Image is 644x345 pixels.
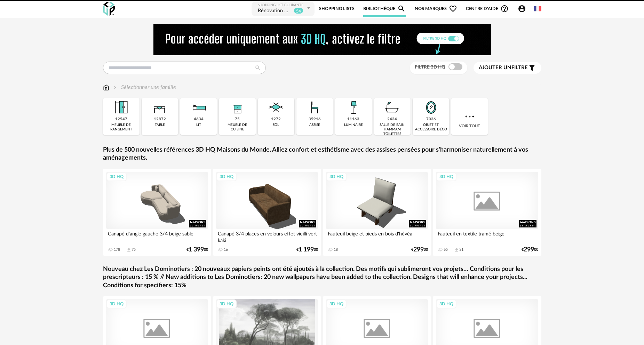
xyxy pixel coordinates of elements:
[106,229,208,243] div: Canapé d'angle gauche 3/4 beige sable
[376,123,408,136] div: salle de bain hammam toilettes
[194,117,204,122] div: 4634
[524,247,534,252] span: 299
[500,5,509,13] span: Help Circle Outline icon
[415,65,445,70] span: Filtre 3D HQ
[294,8,303,14] sup: 54
[387,117,397,122] div: 2434
[228,98,247,117] img: Rangement.png
[305,98,324,117] img: Assise.png
[522,247,538,252] div: € 00
[413,247,424,252] span: 299
[436,299,456,308] div: 3D HQ
[415,123,447,132] div: objet et accessoire déco
[323,169,431,256] a: 3D HQ Fauteuil beige et pieds en bois d'hévéa 18 €29900
[258,8,292,15] div: Rénovation maison MURAT
[426,117,436,122] div: 7036
[326,299,347,308] div: 3D HQ
[319,1,355,17] a: Shopping Lists
[459,247,463,252] div: 31
[449,5,457,13] span: Heart Outline icon
[463,110,476,123] img: more.7b13dc1.svg
[309,117,321,122] div: 35916
[155,123,165,127] div: table
[112,98,130,117] img: Meuble%20de%20rangement.png
[216,172,237,181] div: 3D HQ
[106,299,127,308] div: 3D HQ
[518,5,526,13] span: Account Circle icon
[363,1,406,17] a: BibliothèqueMagnify icon
[518,5,529,13] span: Account Circle icon
[216,299,237,308] div: 3D HQ
[103,83,109,91] img: svg+xml;base64,PHN2ZyB3aWR0aD0iMTYiIGhlaWdodD0iMTciIHZpZXdCb3g9IjAgMCAxNiAxNyIgZmlsbD0ibm9uZSIgeG...
[103,265,541,290] a: Nouveau chez Les Dominotiers : 20 nouveaux papiers peints ont été ajoutés à la collection. Des mo...
[347,117,359,122] div: 11163
[224,247,228,252] div: 16
[383,98,401,117] img: Salle%20de%20bain.png
[309,123,320,127] div: assise
[334,247,338,252] div: 18
[326,172,347,181] div: 3D HQ
[273,123,279,127] div: sol
[267,98,285,117] img: Sol.png
[296,247,318,252] div: € 00
[326,229,428,243] div: Fauteuil beige et pieds en bois d'hévéa
[213,169,321,256] a: 3D HQ Canapé 3/4 places en velours effet vieilli vert kaki 16 €1 19900
[132,247,136,252] div: 75
[106,172,127,181] div: 3D HQ
[112,83,176,91] div: Sélectionner une famille
[112,83,118,91] img: svg+xml;base64,PHN2ZyB3aWR0aD0iMTYiIGhlaWdodD0iMTYiIHZpZXdCb3g9IjAgMCAxNiAxNiIgZmlsbD0ibm9uZSIgeG...
[415,1,457,17] span: Nos marques
[216,229,318,243] div: Canapé 3/4 places en velours effet vieilli vert kaki
[189,98,208,117] img: Literie.png
[436,172,456,181] div: 3D HQ
[411,247,428,252] div: € 00
[103,2,115,16] img: OXP
[397,5,406,13] span: Magnify icon
[105,123,137,132] div: meuble de rangement
[150,98,169,117] img: Table.png
[474,62,541,74] button: Ajouter unfiltre Filter icon
[454,247,459,252] span: Download icon
[189,247,204,252] span: 1 399
[344,98,363,117] img: Luminaire.png
[103,169,212,256] a: 3D HQ Canapé d'angle gauche 3/4 beige sable 178 Download icon 75 €1 39900
[479,64,528,71] span: filtre
[235,117,240,122] div: 75
[433,169,541,256] a: 3D HQ Fauteuil en textile tramé beige 65 Download icon 31 €29900
[258,3,305,8] div: Shopping List courante
[126,247,132,252] span: Download icon
[422,98,440,117] img: Miroir.png
[154,117,166,122] div: 12872
[153,24,491,55] img: NEW%20NEW%20HQ%20NEW_V1.gif
[444,247,448,252] div: 65
[186,247,208,252] div: € 00
[196,123,201,127] div: lit
[436,229,538,243] div: Fauteuil en textile tramé beige
[299,247,314,252] span: 1 199
[344,123,363,127] div: luminaire
[466,5,509,13] span: Centre d'aideHelp Circle Outline icon
[534,5,541,13] img: fr
[115,117,127,122] div: 12547
[103,146,541,162] a: Plus de 500 nouvelles références 3D HQ Maisons du Monde. Alliez confort et esthétisme avec des as...
[451,98,488,135] div: Voir tout
[528,64,536,72] span: Filter icon
[271,117,281,122] div: 1272
[114,247,120,252] div: 178
[479,65,511,70] span: Ajouter un
[221,123,253,132] div: meuble de cuisine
